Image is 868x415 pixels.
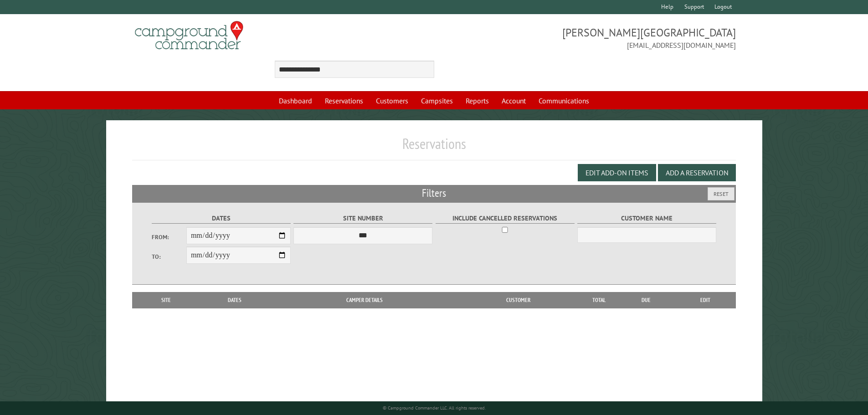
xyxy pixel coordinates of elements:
th: Camper Details [274,292,455,308]
small: © Campground Commander LLC. All rights reserved. [383,405,486,411]
a: Dashboard [273,92,318,109]
a: Account [496,92,531,109]
th: Dates [196,292,274,308]
label: To: [152,252,186,261]
span: [PERSON_NAME][GEOGRAPHIC_DATA] [EMAIL_ADDRESS][DOMAIN_NAME] [434,25,736,51]
th: Site [137,292,196,308]
a: Reports [460,92,494,109]
img: Campground Commander [132,18,246,53]
a: Reservations [319,92,369,109]
a: Customers [370,92,414,109]
label: From: [152,233,186,241]
label: Dates [152,213,291,224]
label: Site Number [293,213,432,224]
a: Communications [533,92,595,109]
label: Customer Name [577,213,716,224]
th: Customer [455,292,581,308]
th: Edit [675,292,736,308]
button: Add a Reservation [658,164,736,181]
a: Campsites [416,92,458,109]
h1: Reservations [132,135,736,160]
button: Edit Add-on Items [578,164,656,181]
th: Total [581,292,617,308]
button: Reset [708,187,734,200]
label: Include Cancelled Reservations [436,213,575,224]
th: Due [617,292,675,308]
h2: Filters [132,185,736,202]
